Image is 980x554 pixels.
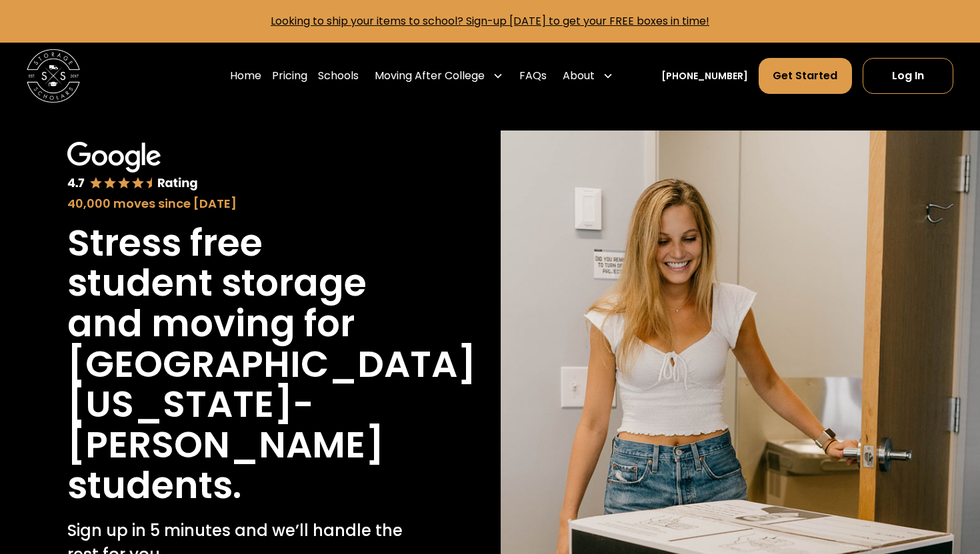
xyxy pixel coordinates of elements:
h1: [GEOGRAPHIC_DATA][US_STATE]-[PERSON_NAME] [67,344,476,465]
div: 40,000 moves since [DATE] [67,194,413,212]
img: Storage Scholars main logo [27,49,80,103]
a: FAQs [519,57,547,95]
a: [PHONE_NUMBER] [661,69,748,83]
div: About [557,57,619,95]
div: Moving After College [375,68,485,84]
a: home [27,49,80,103]
a: Get Started [759,58,851,94]
div: About [563,68,595,84]
a: Log In [863,58,953,94]
div: Moving After College [369,57,509,95]
h1: Stress free student storage and moving for [67,223,413,344]
h1: students. [67,465,241,506]
a: Home [230,57,261,95]
a: Looking to ship your items to school? Sign-up [DATE] to get your FREE boxes in time! [271,13,709,29]
img: Google 4.7 star rating [67,142,199,192]
a: Pricing [272,57,307,95]
a: Schools [318,57,359,95]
